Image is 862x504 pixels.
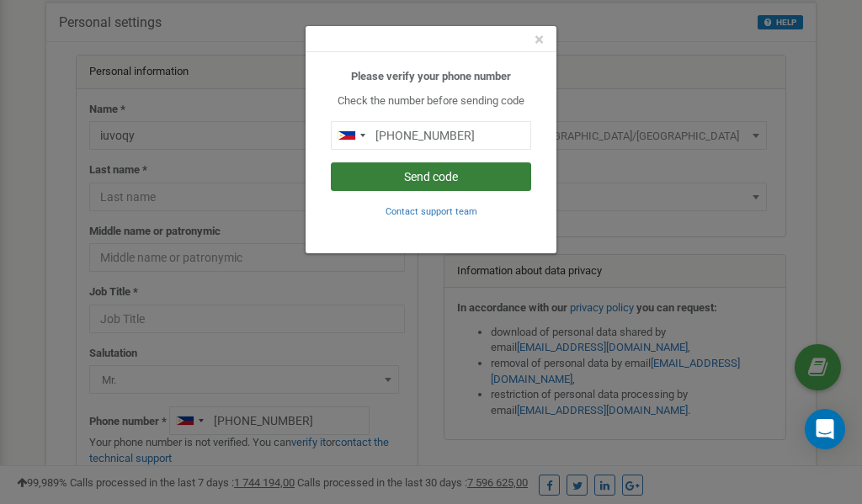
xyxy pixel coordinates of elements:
[332,122,370,149] div: Telephone country code
[805,409,845,449] div: Open Intercom Messenger
[331,162,531,191] button: Send code
[331,121,531,150] input: 0905 123 4567
[331,93,531,109] p: Check the number before sending code
[386,206,477,217] small: Contact support team
[535,29,544,50] span: ×
[535,31,544,49] button: Close
[351,70,511,82] b: Please verify your phone number
[386,204,477,217] a: Contact support team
